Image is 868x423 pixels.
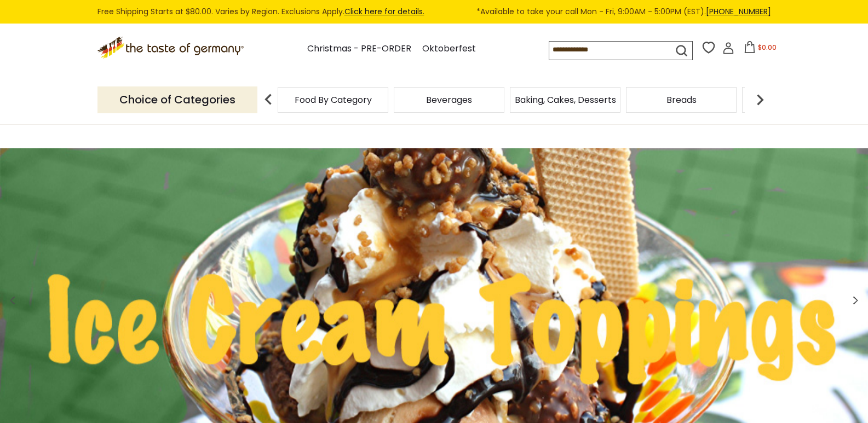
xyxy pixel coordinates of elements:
[737,41,783,57] button: $0.00
[749,89,771,111] img: next arrow
[344,6,424,17] a: Click here for details.
[515,96,616,104] a: Baking, Cakes, Desserts
[426,96,472,104] a: Beverages
[422,42,476,56] a: Oktoberfest
[97,86,257,113] p: Choice of Categories
[257,89,279,111] img: previous arrow
[706,6,771,17] a: [PHONE_NUMBER]
[476,5,771,18] span: *Available to take your call Mon - Fri, 9:00AM - 5:00PM (EST).
[758,43,777,52] span: $0.00
[307,42,411,56] a: Christmas - PRE-ORDER
[97,5,771,18] div: Free Shipping Starts at $80.00. Varies by Region. Exclusions Apply.
[295,96,372,104] a: Food By Category
[666,96,697,104] a: Breads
